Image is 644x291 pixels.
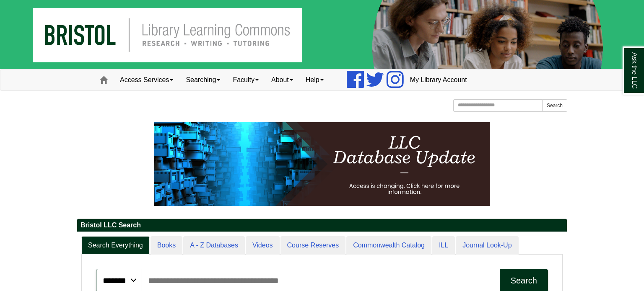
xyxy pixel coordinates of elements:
[154,122,490,206] img: HTML tutorial
[77,219,567,232] h2: Bristol LLC Search
[542,99,567,112] button: Search
[404,70,473,90] a: My Library Account
[280,236,346,255] a: Course Reserves
[299,70,330,90] a: Help
[226,70,265,90] a: Faculty
[265,70,299,90] a: About
[151,236,182,255] a: Books
[432,236,455,255] a: ILL
[346,236,431,255] a: Commonwealth Catalog
[456,236,518,255] a: Journal Look-Up
[511,276,537,286] div: Search
[183,236,245,255] a: A - Z Databases
[246,236,280,255] a: Videos
[81,236,150,255] a: Search Everything
[179,70,226,90] a: Searching
[114,70,179,90] a: Access Services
